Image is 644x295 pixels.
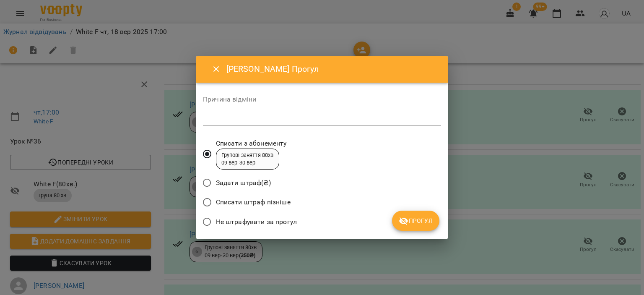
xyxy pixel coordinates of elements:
span: Задати штраф(₴) [216,178,271,188]
span: Списати штраф пізніше [216,197,291,207]
span: Прогул [399,216,433,226]
button: Close [206,59,226,79]
span: Списати з абонементу [216,138,287,149]
h6: [PERSON_NAME] Прогул [226,63,438,76]
div: Групові заняття 80хв 09 вер - 30 вер [221,151,274,167]
label: Причина відміни [203,96,441,103]
button: Прогул [392,211,439,231]
span: Не штрафувати за прогул [216,217,297,227]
